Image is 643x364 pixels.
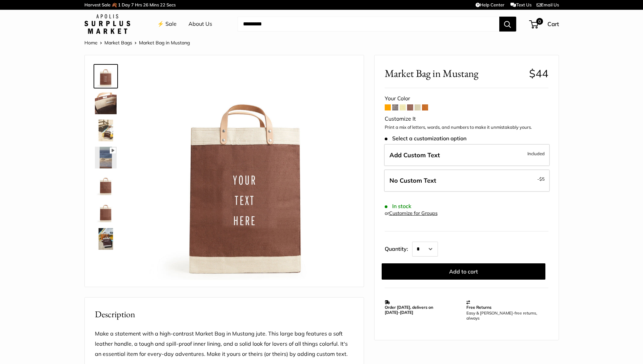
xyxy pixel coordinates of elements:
img: description_Seal of authenticity printed on the backside of every bag. [95,174,117,196]
a: description_Seal of authenticity printed on the backside of every bag. [94,173,118,197]
a: Market Bag in Mustang [94,145,118,170]
span: Market Bag in Mustang [385,67,524,80]
a: About Us [188,19,212,29]
img: Market Bag in Mustang [95,93,117,114]
span: Add Custom Text [389,151,440,159]
div: Customize It [385,114,548,124]
input: Search... [238,17,499,32]
label: Quantity: [385,240,412,257]
span: 22 [160,2,165,7]
div: or [385,209,438,218]
nav: Breadcrumb [84,38,190,47]
a: Market Bag in Mustang [94,91,118,116]
img: Market Bag in Mustang [95,228,117,250]
a: Market Bag in Mustang [94,118,118,143]
a: Customize for Groups [389,210,438,216]
span: In stock [385,203,411,209]
span: 7 [131,2,134,7]
a: 0 Cart [530,19,559,29]
span: Included [527,149,545,158]
span: Select a customization option [385,135,466,142]
img: Market Bag in Mustang [95,201,117,223]
label: Leave Blank [384,169,550,192]
span: $44 [529,67,548,80]
button: Search [499,17,516,32]
a: Help Center [476,2,504,7]
h2: Description [95,308,354,321]
a: Text Us [510,2,531,7]
p: Make a statement with a high-contrast Market Bag in Mustang jute. This large bag features a soft ... [95,329,354,359]
a: Home [84,40,98,46]
a: Market Bags [104,40,132,46]
span: Mins [149,2,159,7]
img: Market Bag in Mustang [95,65,117,87]
a: Market Bag in Mustang [94,200,118,224]
span: Cart [547,20,559,27]
span: Day [122,2,130,7]
label: Add Custom Text [384,144,550,166]
span: $5 [539,176,545,182]
span: 1 [118,2,121,7]
img: Market Bag in Mustang [95,120,117,141]
span: - [537,175,545,183]
img: Market Bag in Mustang [139,65,354,280]
div: Your Color [385,94,548,104]
span: 26 [143,2,148,7]
img: Market Bag in Mustang [95,147,117,168]
a: Market Bag in Mustang [94,227,118,251]
a: ⚡️ Sale [157,19,177,29]
button: Add to cart [382,263,545,280]
img: Apolis: Surplus Market [84,14,130,34]
span: Market Bag in Mustang [139,40,190,46]
a: Email Us [537,2,559,7]
span: Secs [166,2,176,7]
a: Market Bag in Mustang [94,64,118,88]
span: No Custom Text [389,177,436,184]
p: Easy & [PERSON_NAME]-free returns, always [466,310,545,321]
p: Print a mix of letters, words, and numbers to make it unmistakably yours. [385,124,548,131]
strong: Order [DATE], delivers on [DATE]–[DATE] [385,305,433,315]
strong: Free Returns [466,305,491,310]
span: 0 [536,18,543,25]
span: Hrs [135,2,142,7]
